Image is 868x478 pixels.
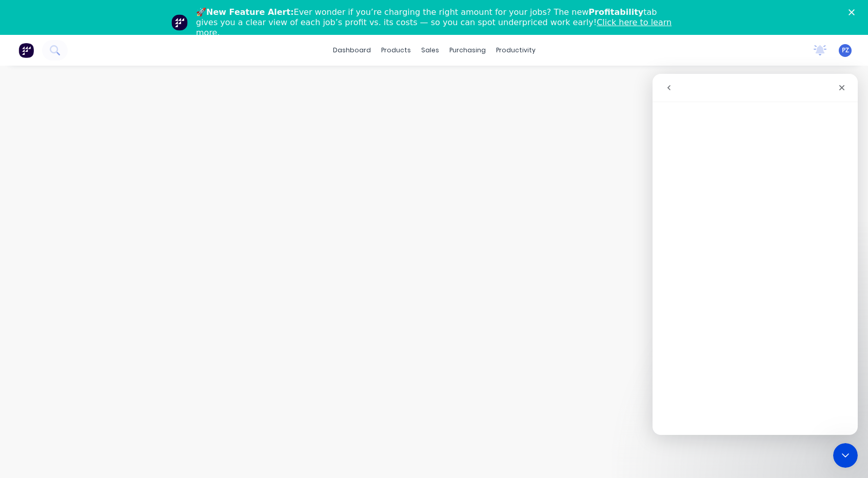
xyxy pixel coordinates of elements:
[196,17,672,37] a: Click here to learn more.
[588,7,643,17] b: Profitability
[491,43,541,58] div: productivity
[196,7,680,38] div: 🚀 Ever wonder if you’re charging the right amount for your jobs? The new tab gives you a clear vi...
[18,43,34,58] img: Factory
[444,43,491,58] div: purchasing
[376,43,416,58] div: products
[833,443,858,468] iframe: Intercom live chat
[171,14,188,31] img: Profile image for Team
[206,7,294,17] b: New Feature Alert:
[653,74,858,435] iframe: Intercom live chat
[416,43,444,58] div: sales
[849,9,859,15] div: Close
[842,46,849,55] span: PZ
[328,43,376,58] a: dashboard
